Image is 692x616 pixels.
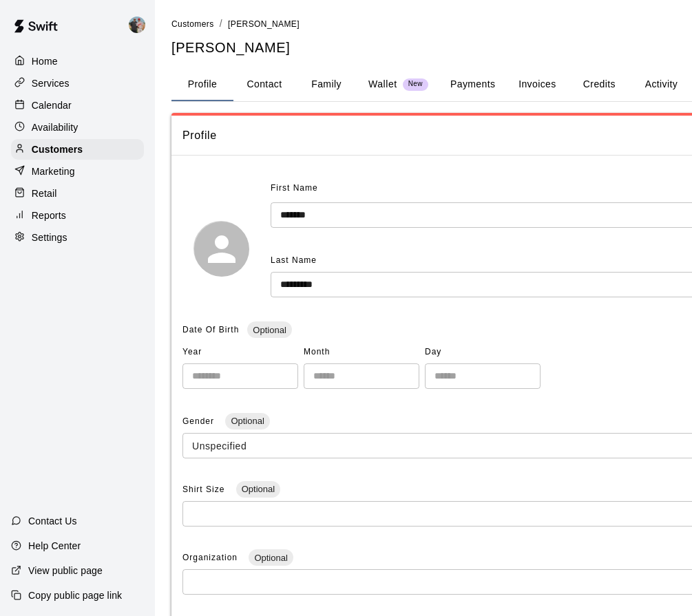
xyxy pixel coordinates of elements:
button: Family [295,68,357,101]
span: Day [425,341,541,363]
a: Customers [171,18,214,29]
a: Customers [11,139,144,160]
button: Contact [233,68,295,101]
span: Shirt Size [182,485,228,494]
a: Services [11,73,144,94]
div: Matt Minahan [126,11,155,39]
p: Wallet [368,77,397,92]
span: Date Of Birth [182,325,239,334]
p: Retail [32,187,57,200]
button: Payments [439,68,506,101]
p: Settings [32,231,67,244]
li: / [220,17,222,31]
p: Calendar [32,98,72,112]
span: Optional [225,416,269,426]
span: Customers [171,19,214,29]
a: Marketing [11,161,144,182]
span: Last Name [271,255,317,265]
p: Availability [32,120,78,134]
p: Help Center [28,539,81,553]
span: Optional [247,325,291,335]
p: Services [32,76,70,90]
a: Home [11,51,144,72]
button: Credits [568,68,630,101]
span: Gender [182,416,217,426]
p: Home [32,54,58,68]
span: Optional [249,553,293,563]
p: Copy public page link [28,588,122,602]
p: Contact Us [28,514,77,528]
a: Reports [11,205,144,226]
p: Marketing [32,164,75,178]
span: [PERSON_NAME] [228,19,300,29]
span: Optional [236,484,280,494]
img: Matt Minahan [129,17,145,33]
button: Activity [630,68,692,101]
button: Profile [171,68,233,101]
a: Retail [11,183,144,204]
p: Customers [32,142,83,156]
button: Invoices [506,68,568,101]
span: First Name [271,178,318,200]
span: Organization [182,553,240,562]
span: Month [304,341,419,363]
a: Availability [11,117,144,138]
a: Calendar [11,95,144,116]
span: Year [182,341,298,363]
a: Settings [11,227,144,248]
p: View public page [28,564,103,577]
p: Reports [32,209,66,222]
span: New [403,80,428,89]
